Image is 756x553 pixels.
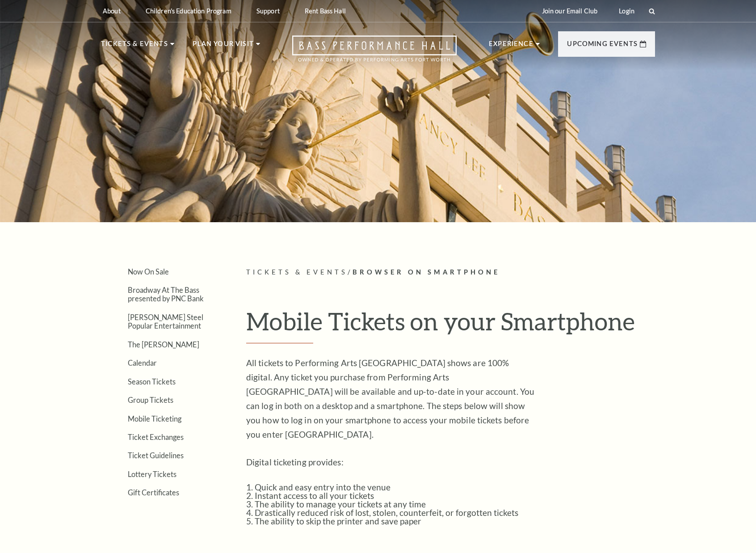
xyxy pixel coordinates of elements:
div: 5. The ability to skip the printer and save paper [246,517,537,525]
p: Rent Bass Hall [305,7,346,15]
a: Ticket Exchanges [128,433,184,441]
a: The [PERSON_NAME] [128,340,199,349]
a: Gift Certificates [128,488,179,497]
p: Upcoming Events [567,38,638,55]
p: Children's Education Program [146,7,231,15]
p: Experience [489,38,533,55]
a: Mobile Ticketing [128,414,181,423]
a: Ticket Guidelines [128,451,184,460]
span: Browser on Smartphone [353,268,500,276]
p: Digital ticketing provides: [246,455,537,469]
a: Lottery Tickets [128,470,176,478]
a: Broadway At The Bass presented by PNC Bank [128,286,204,303]
p: Plan Your Visit [193,38,254,55]
span: All tickets to Performing Arts [GEOGRAPHIC_DATA] shows are 100% digital. Any ticket you purchase ... [246,358,534,439]
h1: Mobile Tickets on your Smartphone [246,307,655,343]
a: Group Tickets [128,396,173,404]
a: Now On Sale [128,267,169,276]
p: / [246,267,655,278]
div: 1. Quick and easy entry into the venue 2. Instant access to all your tickets 3. The ability to ma... [246,483,537,517]
p: Tickets & Events [101,38,168,55]
p: About [103,7,121,15]
span: Tickets & Events [246,268,348,276]
p: Support [256,7,280,15]
a: Season Tickets [128,377,176,386]
a: Calendar [128,359,157,367]
a: [PERSON_NAME] Steel Popular Entertainment [128,313,203,330]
